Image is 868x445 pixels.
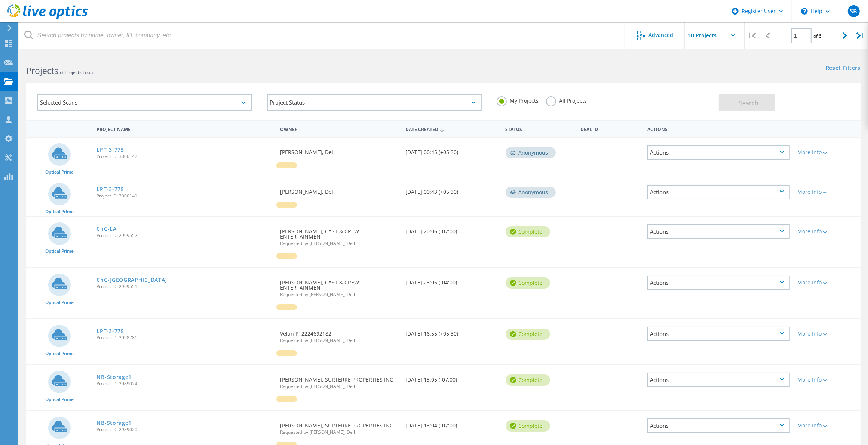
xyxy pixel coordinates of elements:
[402,217,502,242] div: [DATE] 20:06 (-07:00)
[797,189,856,195] div: More Info
[647,224,790,239] div: Actions
[506,277,550,289] div: Complete
[276,268,402,304] div: [PERSON_NAME], CAST & CREW ENTERTAINMENT
[506,147,556,158] div: Anonymous
[45,351,74,356] span: Optical Prime
[96,194,273,198] span: Project ID: 3000141
[96,427,273,432] span: Project ID: 2989020
[745,22,760,49] div: |
[647,276,790,290] div: Actions
[506,374,550,386] div: Complete
[402,268,502,293] div: [DATE] 23:06 (-04:00)
[719,94,775,111] button: Search
[96,374,132,380] a: NB-Storage1
[506,420,550,432] div: Complete
[96,284,273,289] span: Project ID: 2999551
[797,377,856,382] div: More Info
[826,65,861,72] a: Reset Filters
[96,233,273,238] span: Project ID: 2999552
[853,22,868,49] div: |
[280,292,398,297] span: Requested by [PERSON_NAME], Dell
[402,138,502,162] div: [DATE] 00:45 (+05:30)
[45,249,74,253] span: Optical Prime
[797,229,856,234] div: More Info
[96,420,132,426] a: NB-Storage1
[850,8,857,14] span: SB
[276,365,402,396] div: [PERSON_NAME], SURTERRE PROPERTIES INC
[96,277,167,283] a: CnC-[GEOGRAPHIC_DATA]
[276,177,402,202] div: [PERSON_NAME], Dell
[96,226,116,231] a: CnC-LA
[45,209,74,214] span: Optical Prime
[647,373,790,387] div: Actions
[96,336,273,340] span: Project ID: 2998786
[280,384,398,389] span: Requested by [PERSON_NAME], Dell
[96,154,273,159] span: Project ID: 3000142
[644,122,794,136] div: Actions
[402,319,502,344] div: [DATE] 16:55 (+05:30)
[402,365,502,390] div: [DATE] 13:05 (-07:00)
[276,138,402,162] div: [PERSON_NAME], Dell
[402,411,502,436] div: [DATE] 13:04 (-07:00)
[649,32,674,38] span: Advanced
[45,397,74,402] span: Optical Prime
[546,96,587,103] label: All Projects
[280,338,398,343] span: Requested by [PERSON_NAME], Dell
[801,8,808,15] svg: \n
[19,22,625,49] input: Search projects by name, owner, ID, company, etc
[58,69,95,75] span: 53 Projects Found
[37,94,252,111] div: Selected Scans
[502,122,577,136] div: Status
[45,300,74,305] span: Optical Prime
[506,329,550,340] div: Complete
[577,122,643,136] div: Deal Id
[506,187,556,198] div: Anonymous
[276,319,402,350] div: Velan P, 2224692182
[96,187,124,192] a: LPT-3-775
[96,147,124,152] a: LPT-3-775
[739,99,758,107] span: Search
[280,241,398,246] span: Requested by [PERSON_NAME], Dell
[276,122,402,136] div: Owner
[813,33,821,39] span: of 6
[647,327,790,341] div: Actions
[26,65,58,77] b: Projects
[402,177,502,202] div: [DATE] 00:43 (+05:30)
[280,430,398,435] span: Requested by [PERSON_NAME], Dell
[93,122,276,136] div: Project Name
[276,411,402,442] div: [PERSON_NAME], SURTERRE PROPERTIES INC
[647,145,790,160] div: Actions
[506,226,550,237] div: Complete
[402,122,502,136] div: Date Created
[797,150,856,155] div: More Info
[7,16,88,21] a: Live Optics Dashboard
[267,94,482,111] div: Project Status
[96,382,273,386] span: Project ID: 2989024
[497,96,539,103] label: My Projects
[797,331,856,336] div: More Info
[797,280,856,285] div: More Info
[647,185,790,199] div: Actions
[276,217,402,253] div: [PERSON_NAME], CAST & CREW ENTERTAINMENT
[797,423,856,428] div: More Info
[45,170,74,174] span: Optical Prime
[96,329,124,334] a: LPT-3-775
[647,418,790,433] div: Actions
